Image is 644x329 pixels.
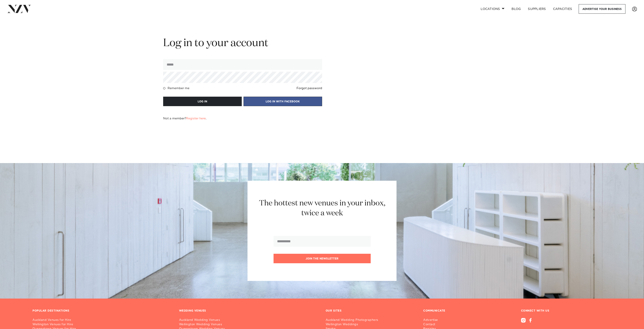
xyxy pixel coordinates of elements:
[179,322,319,327] a: Wellington Wedding Venues
[508,4,524,14] a: BLOG
[524,4,549,14] a: SUPPLIERS
[521,309,612,313] h3: CONNECT WITH US
[179,318,319,322] a: Auckland Wedding Venues
[168,86,189,90] h4: Remember me
[326,309,342,313] h3: OUR SITES
[423,309,445,313] h3: COMMUNICATE
[244,99,322,103] a: LOG IN WITH FACEBOOK
[7,5,31,13] img: nzv-logo.png
[32,309,69,313] h3: POPULAR DESTINATIONS
[477,4,508,14] a: Locations
[186,117,206,120] a: Register here
[297,86,322,90] a: Forgot password
[244,97,322,106] button: LOG IN WITH FACEBOOK
[32,322,172,327] a: Wellington Venues for Hire
[32,318,172,322] a: Auckland Venues for Hire
[253,198,391,218] h2: The hottest new venues in your inbox, twice a week
[163,117,206,120] h4: Not a member? .
[179,309,206,313] h3: WEDDING VENUES
[163,97,242,106] button: LOG IN
[579,4,625,14] a: Advertise your business
[550,4,576,14] a: Capacities
[326,322,382,327] a: Wellington Weddings
[423,322,456,327] a: Contact
[274,254,371,263] button: Join the newsletter
[163,36,322,50] h2: Log in to your account
[326,318,382,322] a: Auckland Wedding Photographers
[423,318,456,322] a: Advertise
